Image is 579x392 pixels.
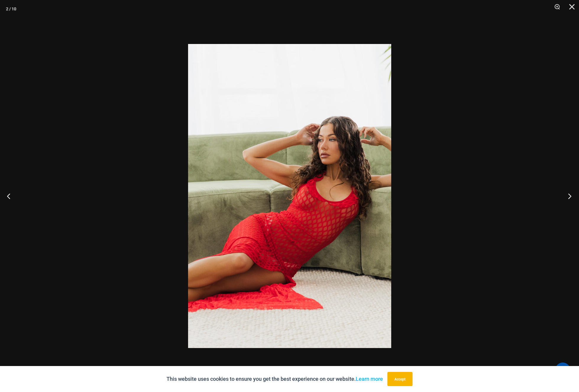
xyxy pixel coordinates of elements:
[188,44,391,348] img: Sometimes Red 587 Dress 09
[166,375,383,383] p: This website uses cookies to ensure you get the best experience on our website.
[387,372,413,386] button: Accept
[557,181,579,211] button: Next
[356,376,383,382] a: Learn more
[6,4,16,13] div: 2 / 10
